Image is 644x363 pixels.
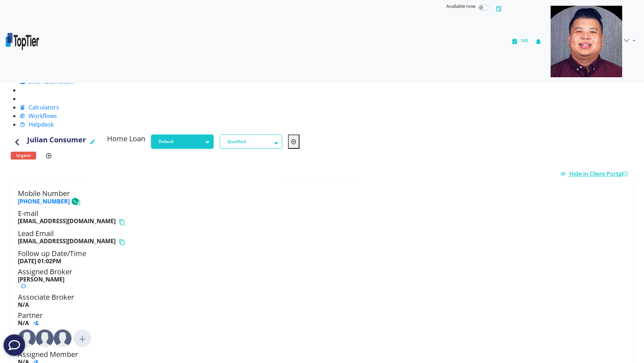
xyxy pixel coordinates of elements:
h5: Assigned Broker [18,268,626,290]
b: [PERSON_NAME] [18,275,64,283]
button: Copy email [118,238,128,246]
span: Urgent [11,152,36,160]
b: N/A [18,301,29,309]
h5: Lead Email [18,229,626,246]
button: Default [151,134,214,149]
b: N/A [18,319,29,327]
button: Copy email [118,218,128,226]
b: [EMAIL_ADDRESS][DOMAIN_NAME] [18,238,116,246]
a: [PHONE_NUMBER] [18,197,70,205]
a: Helpdesk [20,121,54,128]
button: Qualified [220,134,282,149]
a: SMS Automation [20,78,74,85]
a: Hide in Client Portal [560,170,630,178]
h5: Home Loan [107,134,145,146]
a: Calculators [20,103,59,111]
span: Hide in Client Portal [569,170,630,178]
h5: Mobile Number [18,189,626,206]
b: [DATE] 01:02PM [18,257,61,265]
img: e310ebdf-1855-410b-9d61-d1abdff0f2ad-637831748356285317.png [551,6,622,77]
button: Copy phone [74,198,84,206]
span: Urgent [16,153,31,158]
h4: Julian Consumer [27,134,86,149]
h5: Associate Broker [18,293,626,308]
h5: Partner [18,311,626,327]
img: Tushar Non Broker Test [54,329,72,347]
img: bd260d39-06d4-48c8-91ce-4964555bf2e4-638900413960370303.png [6,33,39,50]
img: David Admin [18,329,36,347]
span: Calculators [29,103,59,111]
h5: E-mail [18,209,626,226]
span: Helpdesk [29,121,54,128]
img: test nonbroker [36,329,54,347]
span: Follow up Date/Time [18,249,86,258]
img: Click to add new member [73,329,91,347]
a: Workflows [20,112,57,120]
span: Available now [446,3,475,9]
span: Workflows [29,112,57,120]
button: 145 [508,3,532,80]
b: [EMAIL_ADDRESS][DOMAIN_NAME] [18,218,116,226]
span: 145 [521,38,528,44]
